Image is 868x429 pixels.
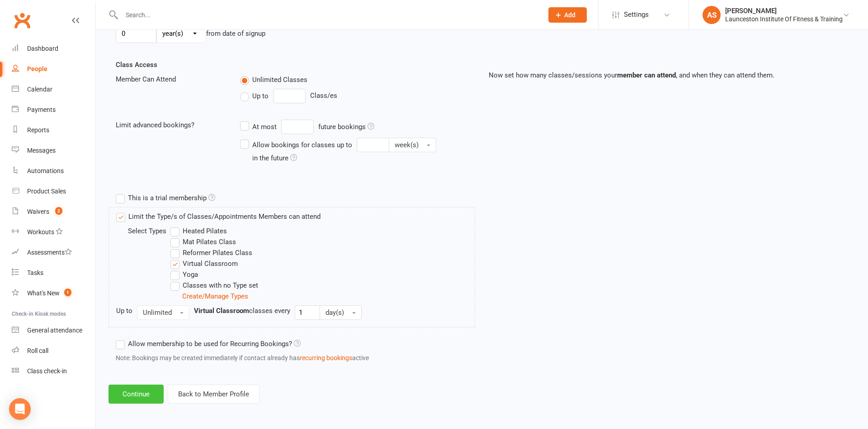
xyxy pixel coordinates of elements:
div: Note: Bookings may be created immediately if contact already has active [116,353,662,363]
a: Tasks [12,263,95,283]
div: Tasks [27,269,43,276]
div: Allow bookings for classes up to [252,140,352,150]
div: future bookings [318,121,374,132]
div: People [27,65,47,72]
label: Allow membership to be used for Recurring Bookings? [116,338,301,349]
div: Class check-in [27,367,67,375]
label: Virtual Classroom [170,258,238,269]
button: recurring bookings [300,353,352,363]
input: Search... [119,9,537,21]
span: Unlimited Classes [252,74,307,84]
a: Workouts [12,222,95,242]
div: Limit advanced bookings? [109,120,233,130]
div: Member Can Attend [109,74,233,85]
a: Clubworx [11,9,33,32]
span: 2 [55,207,62,215]
div: [PERSON_NAME] [725,7,843,15]
button: Unlimited [137,305,189,320]
div: from date of signup [206,28,265,39]
div: Calendar [27,86,52,93]
div: Automations [27,167,64,174]
a: Payments [12,100,95,120]
a: What's New1 [12,283,95,304]
input: Allow bookings for classes up to week(s) in the future [357,138,389,152]
div: in the future [252,153,297,164]
button: day(s) [320,305,362,320]
div: classes every [194,305,290,316]
a: Assessments [12,242,95,263]
div: Waivers [27,208,49,215]
div: Product Sales [27,188,66,195]
div: At most [252,121,277,132]
div: AS [703,6,721,24]
button: Add [548,7,587,23]
div: What's New [27,289,60,297]
a: Reports [12,120,95,140]
div: Messages [27,147,56,154]
span: day(s) [325,308,344,317]
a: Messages [12,140,95,161]
label: Limit the Type/s of Classes/Appointments Members can attend [116,211,321,222]
a: Dashboard [12,39,95,59]
div: Select Types [128,226,182,236]
div: General attendance [27,327,82,334]
span: Add [564,11,576,19]
label: Yoga [170,269,198,280]
a: General attendance kiosk mode [12,320,95,341]
label: Reformer Pilates Class [170,247,252,258]
span: Settings [624,5,649,25]
div: Reports [27,126,49,134]
a: People [12,59,95,79]
p: Now set how many classes/sessions your , and when they can attend them. [489,70,848,81]
button: Back to Member Profile [168,385,259,404]
div: Launceston Institute Of Fitness & Training [725,15,843,23]
strong: member can attend [617,71,676,79]
a: Class kiosk mode [12,361,95,381]
label: Classes with no Type set [170,280,258,291]
a: Product Sales [12,181,95,202]
span: Unlimited [143,308,172,317]
span: 1 [64,289,71,296]
div: Class/es [240,89,475,103]
div: Dashboard [27,45,58,52]
a: Create/Manage Types [182,292,248,300]
div: Roll call [27,347,48,354]
strong: Virtual Classroom [194,307,249,315]
div: Payments [27,106,56,113]
span: Up to [252,91,269,100]
label: Mat Pilates Class [170,236,236,247]
a: Calendar [12,79,95,100]
div: Up to [116,305,132,316]
label: Class Access [116,59,157,70]
a: Waivers 2 [12,202,95,222]
label: This is a trial membership [116,193,215,203]
span: week(s) [395,141,419,149]
div: Open Intercom Messenger [9,398,31,420]
label: Heated Pilates [170,226,227,236]
button: Continue [108,385,164,404]
a: Automations [12,161,95,181]
button: Allow bookings for classes up to in the future [389,138,436,152]
a: Roll call [12,341,95,361]
input: At mostfuture bookings [281,120,314,134]
div: Workouts [27,228,54,236]
div: Assessments [27,249,72,256]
